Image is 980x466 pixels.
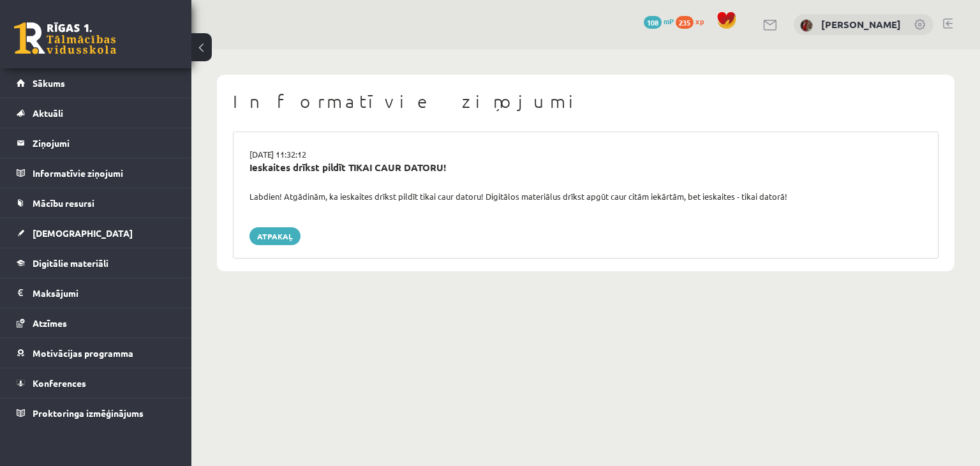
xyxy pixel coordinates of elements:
[17,308,175,338] a: Atzīmes
[17,188,175,218] a: Mācību resursi
[695,16,704,26] span: xp
[17,248,175,278] a: Digitālie materiāli
[249,160,922,175] div: Ieskaites drīkst pildīt TIKAI CAUR DATORU!
[17,398,175,428] a: Proktoringa izmēģinājums
[33,257,108,269] span: Digitālie materiāli
[33,407,144,419] span: Proktoringa izmēģinājums
[249,227,301,245] a: Atpakaļ
[233,91,939,112] h1: Informatīvie ziņojumi
[17,278,175,308] a: Maksājumi
[33,377,86,389] span: Konferences
[33,77,65,89] span: Sākums
[240,148,932,161] div: [DATE] 11:32:12
[644,16,674,26] a: 108 mP
[33,278,175,308] legend: Maksājumi
[33,347,133,359] span: Motivācijas programma
[14,22,116,54] a: Rīgas 1. Tālmācības vidusskola
[33,227,133,239] span: [DEMOGRAPHIC_DATA]
[17,338,175,368] a: Motivācijas programma
[17,98,175,128] a: Aktuāli
[17,368,175,398] a: Konferences
[33,107,63,119] span: Aktuāli
[33,317,67,329] span: Atzīmes
[676,16,710,26] a: 235 xp
[664,16,674,26] span: mP
[33,158,175,188] legend: Informatīvie ziņojumi
[17,218,175,248] a: [DEMOGRAPHIC_DATA]
[644,16,662,29] span: 108
[240,190,932,203] div: Labdien! Atgādinām, ka ieskaites drīkst pildīt tikai caur datoru! Digitālos materiālus drīkst apg...
[676,16,694,29] span: 235
[17,158,175,188] a: Informatīvie ziņojumi
[33,128,175,158] legend: Ziņojumi
[33,197,94,209] span: Mācību resursi
[17,68,175,98] a: Sākums
[800,19,813,32] img: Vitālijs Kapustins
[821,18,901,31] a: [PERSON_NAME]
[17,128,175,158] a: Ziņojumi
